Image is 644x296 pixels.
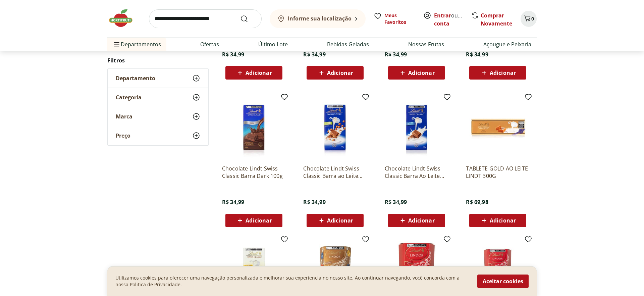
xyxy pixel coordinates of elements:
[116,132,130,139] span: Preço
[384,12,415,26] span: Meus Favoritos
[469,66,526,80] button: Adicionar
[108,69,208,88] button: Departamento
[434,11,464,28] span: ou
[481,12,512,27] a: Comprar Novamente
[327,218,353,223] span: Adicionar
[374,12,415,26] a: Meus Favoritos
[108,107,208,126] button: Marca
[240,15,256,23] button: Submit Search
[385,165,448,180] a: Chocolate Lindt Swiss Classic Barra Ao Leite 100g
[483,40,531,48] a: Açougue e Peixaria
[222,51,244,58] span: R$ 34,99
[225,214,282,227] button: Adicionar
[385,51,407,58] span: R$ 34,99
[303,51,325,58] span: R$ 34,99
[408,40,444,48] a: Nossas Frutas
[222,165,286,180] a: Chocolate Lindt Swiss Classic Barra Dark 100g
[222,96,286,159] img: Chocolate Lindt Swiss Classic Barra Dark 100g
[466,198,488,206] span: R$ 69,98
[408,70,434,76] span: Adicionar
[307,214,364,227] button: Adicionar
[490,218,516,223] span: Adicionar
[434,12,451,19] a: Entrar
[490,70,516,76] span: Adicionar
[288,15,352,22] b: Informe sua localização
[270,9,366,28] button: Informe sua localização
[225,66,282,80] button: Adicionar
[108,126,208,145] button: Preço
[246,70,272,76] span: Adicionar
[107,54,209,67] h2: Filtros
[116,113,132,120] span: Marca
[303,198,325,206] span: R$ 34,99
[200,40,219,48] a: Ofertas
[303,165,367,180] a: Chocolate Lindt Swiss Classic Barra ao Leite Com Avelã 100g
[107,8,141,28] img: Hortifruti
[466,165,530,180] a: TABLETE GOLD AO LEITE LINDT 300G
[258,40,288,48] a: Último Lote
[434,12,471,27] a: Criar conta
[116,75,155,82] span: Departamento
[303,96,367,159] img: Chocolate Lindt Swiss Classic Barra ao Leite Com Avelã 100g
[521,11,537,27] button: Carrinho
[108,88,208,107] button: Categoria
[307,66,364,80] button: Adicionar
[113,36,161,52] span: Departamentos
[327,70,353,76] span: Adicionar
[222,198,244,206] span: R$ 34,99
[466,96,530,159] img: TABLETE GOLD AO LEITE LINDT 300G
[116,94,142,101] span: Categoria
[385,198,407,206] span: R$ 34,99
[115,275,469,288] p: Utilizamos cookies para oferecer uma navegação personalizada e melhorar sua experiencia no nosso ...
[385,96,448,159] img: Chocolate Lindt Swiss Classic Barra Ao Leite 100g
[388,66,445,80] button: Adicionar
[246,218,272,223] span: Adicionar
[477,275,529,288] button: Aceitar cookies
[466,51,488,58] span: R$ 34,99
[531,15,534,22] span: 0
[388,214,445,227] button: Adicionar
[408,218,434,223] span: Adicionar
[327,40,369,48] a: Bebidas Geladas
[469,214,526,227] button: Adicionar
[113,36,121,52] button: Menu
[149,9,262,28] input: search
